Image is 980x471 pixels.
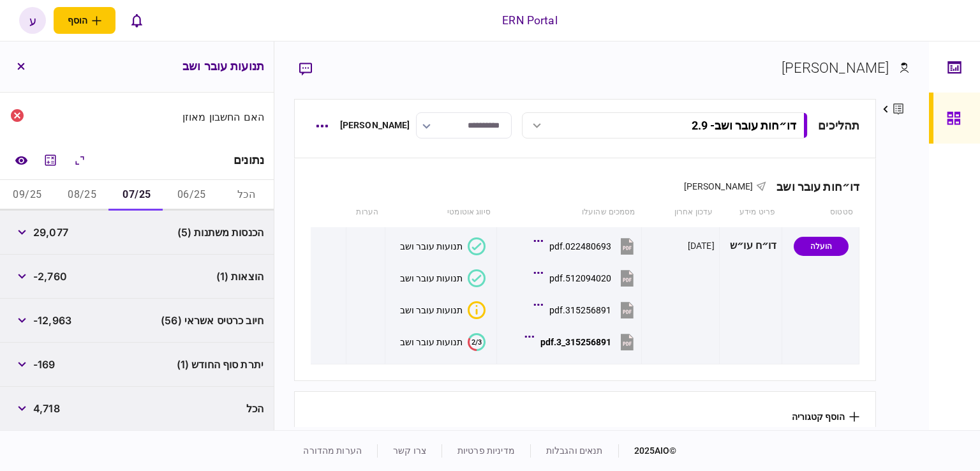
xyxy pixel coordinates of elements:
[471,338,482,346] text: 2/3
[540,337,611,347] div: 315256891_3.pdf
[234,154,264,167] div: נתונים
[502,12,557,29] div: ERN Portal
[216,269,264,284] span: הוצאות (1)
[549,305,611,315] div: 315256891.pdf
[400,237,486,255] button: תנועות עובר ושב
[33,269,67,284] span: -2,760
[400,241,463,251] div: תנועות עובר ושב
[782,198,859,227] th: סטטוס
[522,112,808,138] button: דו״חות עובר ושב- 2.9
[39,149,62,172] button: מחשבון
[688,239,715,252] div: [DATE]
[497,198,642,227] th: מסמכים שהועלו
[10,149,33,172] a: השוואה למסמך
[177,225,264,240] span: הכנסות משתנות (5)
[182,61,264,72] h3: תנועות עובר ושב
[54,7,115,34] button: פתח תפריט להוספת לקוח
[794,237,849,256] div: הועלה
[766,180,859,193] div: דו״חות עובר ושב
[123,7,150,34] button: פתח רשימת התראות
[340,119,410,132] div: [PERSON_NAME]
[246,401,264,416] span: הכל
[346,198,385,227] th: הערות
[818,117,859,134] div: תהליכים
[719,198,782,227] th: פריט מידע
[33,401,60,416] span: 4,718
[684,181,754,191] span: [PERSON_NAME]
[457,445,515,456] a: מדיניות פרטיות
[782,57,889,78] div: [PERSON_NAME]
[219,180,274,211] button: הכל
[33,357,56,372] span: -169
[642,198,720,227] th: עדכון אחרון
[549,273,611,283] div: 512094020.pdf
[468,301,486,319] div: איכות לא מספקת
[692,119,796,132] div: דו״חות עובר ושב - 2.9
[400,269,486,287] button: תנועות עובר ושב
[400,337,463,347] div: תנועות עובר ושב
[19,7,46,34] button: ע
[142,112,265,122] div: האם החשבון מאוזן
[68,149,91,172] button: הרחב\כווץ הכל
[400,301,486,319] button: איכות לא מספקתתנועות עובר ושב
[400,333,486,351] button: 2/3תנועות עובר ושב
[55,180,110,211] button: 08/25
[33,225,68,240] span: 29,077
[618,444,677,458] div: © 2025 AIO
[400,273,463,283] div: תנועות עובר ושב
[164,180,219,211] button: 06/25
[303,445,362,456] a: הערות מהדורה
[161,313,264,328] span: חיוב כרטיס אשראי (56)
[177,357,264,372] span: יתרת סוף החודש (1)
[792,412,859,422] button: הוסף קטגוריה
[400,305,463,315] div: תנועות עובר ושב
[549,241,611,251] div: 022480693.pdf
[537,264,637,292] button: 512094020.pdf
[385,198,497,227] th: סיווג אוטומטי
[546,445,603,456] a: תנאים והגבלות
[537,232,637,260] button: 022480693.pdf
[724,232,777,260] div: דו״ח עו״ש
[537,295,637,324] button: 315256891.pdf
[393,445,426,456] a: צרו קשר
[528,327,637,356] button: 315256891_3.pdf
[33,313,71,328] span: -12,963
[110,180,165,211] button: 07/25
